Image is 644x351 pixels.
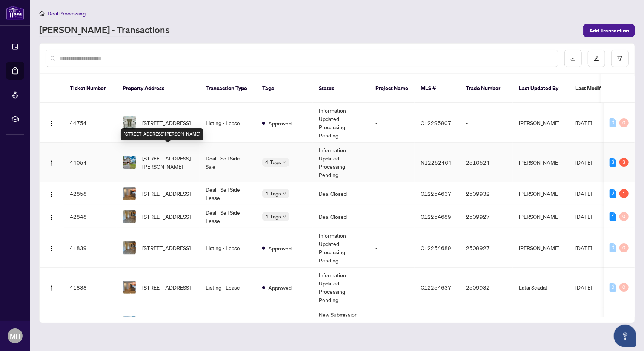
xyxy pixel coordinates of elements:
[421,119,451,126] span: C12295907
[460,307,513,339] td: 2510524
[460,182,513,205] td: 2509932
[617,56,622,61] span: filter
[588,50,605,67] button: edit
[610,283,616,292] div: 0
[421,159,452,166] span: N12252464
[313,307,369,339] td: New Submission - Processing Pending
[460,268,513,307] td: 2509932
[142,189,191,198] span: [STREET_ADDRESS]
[200,143,256,182] td: Deal - Sell Side Sale
[313,182,369,205] td: Deal Closed
[369,268,415,307] td: -
[421,190,451,197] span: C12254637
[49,214,55,220] img: Logo
[369,74,415,103] th: Project Name
[49,246,55,252] img: Logo
[460,205,513,228] td: 2509927
[313,103,369,143] td: Information Updated - Processing Pending
[121,128,203,140] div: [STREET_ADDRESS][PERSON_NAME]
[200,182,256,205] td: Deal - Sell Side Lease
[268,244,292,252] span: Approved
[268,119,292,127] span: Approved
[619,243,629,252] div: 0
[421,244,451,251] span: C12254689
[575,284,592,291] span: [DATE]
[369,205,415,228] td: -
[142,119,191,127] span: [STREET_ADDRESS]
[39,24,170,37] a: [PERSON_NAME] - Transactions
[123,316,136,329] img: thumbnail-img
[49,160,55,166] img: Logo
[123,156,136,169] img: thumbnail-img
[123,281,136,294] img: thumbnail-img
[369,307,415,339] td: -
[575,84,621,92] span: Last Modified Date
[200,307,256,339] td: Listing
[10,331,20,341] span: MH
[619,212,629,221] div: 0
[64,307,117,339] td: 41637
[46,156,58,168] button: Logo
[610,189,616,198] div: 2
[200,205,256,228] td: Deal - Sell Side Lease
[142,283,191,291] span: [STREET_ADDRESS]
[513,228,569,268] td: [PERSON_NAME]
[415,74,460,103] th: MLS #
[513,205,569,228] td: [PERSON_NAME]
[460,228,513,268] td: 2509927
[589,24,629,37] span: Add Transaction
[46,188,58,200] button: Logo
[123,210,136,223] img: thumbnail-img
[313,143,369,182] td: Information Updated - Processing Pending
[460,74,513,103] th: Trade Number
[64,74,117,103] th: Ticket Number
[564,50,582,67] button: download
[513,268,569,307] td: Latai Seadat
[313,74,369,103] th: Status
[64,103,117,143] td: 44754
[117,74,200,103] th: Property Address
[49,285,55,291] img: Logo
[570,56,576,61] span: download
[575,213,592,220] span: [DATE]
[575,119,592,126] span: [DATE]
[64,205,117,228] td: 42848
[256,74,313,103] th: Tags
[200,103,256,143] td: Listing - Lease
[619,118,629,127] div: 0
[49,121,55,127] img: Logo
[200,74,256,103] th: Transaction Type
[142,154,194,171] span: [STREET_ADDRESS][PERSON_NAME]
[39,11,45,16] span: home
[619,158,629,167] div: 3
[594,56,599,61] span: edit
[369,103,415,143] td: -
[64,182,117,205] td: 42858
[313,268,369,307] td: Information Updated - Processing Pending
[460,143,513,182] td: 2510524
[610,158,616,167] div: 3
[583,24,635,37] button: Add Transaction
[283,192,286,195] span: down
[421,284,451,291] span: C12254637
[513,103,569,143] td: [PERSON_NAME]
[200,268,256,307] td: Listing - Lease
[48,10,86,17] span: Deal Processing
[142,212,191,221] span: [STREET_ADDRESS]
[46,211,58,223] button: Logo
[369,143,415,182] td: -
[123,187,136,200] img: thumbnail-img
[64,268,117,307] td: 41838
[123,116,136,129] img: thumbnail-img
[142,244,191,252] span: [STREET_ADDRESS]
[460,103,513,143] td: -
[610,212,616,221] div: 1
[513,143,569,182] td: [PERSON_NAME]
[513,307,569,339] td: Latai Seadat
[610,118,616,127] div: 0
[265,212,281,221] span: 4 Tags
[46,242,58,254] button: Logo
[49,191,55,197] img: Logo
[265,189,281,198] span: 4 Tags
[64,143,117,182] td: 44054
